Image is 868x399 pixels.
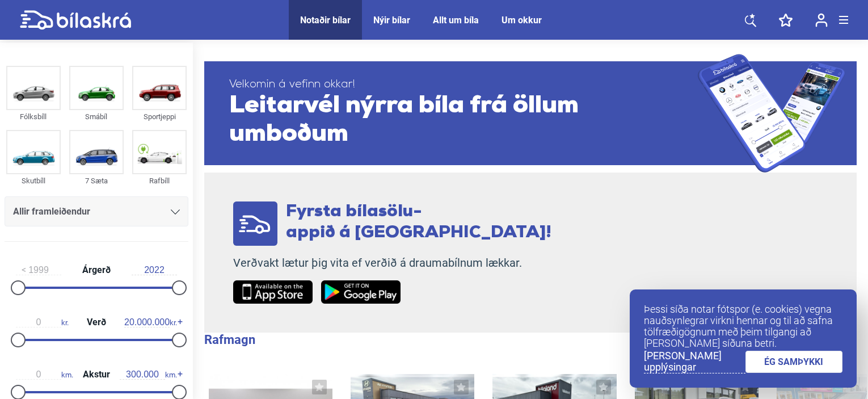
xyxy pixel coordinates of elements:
a: Nýir bílar [373,15,410,26]
div: Rafbíll [132,174,187,187]
span: km. [120,369,177,380]
div: Fólksbíll [6,110,61,123]
span: km. [16,369,73,380]
p: Þessi síða notar fótspor (e. cookies) vegna nauðsynlegrar virkni hennar og til að safna tölfræðig... [644,304,842,349]
a: Um okkur [502,15,542,26]
img: user-login.svg [815,13,828,27]
span: kr. [16,317,69,327]
a: Allt um bíla [433,15,479,26]
div: Skutbíll [6,174,61,187]
span: kr. [124,317,177,327]
span: Allir framleiðendur [13,204,90,220]
a: [PERSON_NAME] upplýsingar [644,350,745,373]
b: Rafmagn [204,333,255,347]
span: Fyrsta bílasölu- appið á [GEOGRAPHIC_DATA]! [286,203,551,242]
span: Akstur [80,370,113,379]
span: Verð [84,318,109,327]
a: ÉG SAMÞYKKI [745,351,843,373]
p: Verðvakt lætur þig vita ef verðið á draumabílnum lækkar. [233,256,551,270]
div: Smábíl [69,110,124,123]
a: Velkomin á vefinn okkar!Leitarvél nýrra bíla frá öllum umboðum [204,54,857,173]
a: Notaðir bílar [300,15,351,26]
span: Árgerð [79,266,113,275]
div: 7 Sæta [69,174,124,187]
div: Sportjeppi [132,110,187,123]
span: Leitarvél nýrra bíla frá öllum umboðum [229,92,698,149]
span: Velkomin á vefinn okkar! [229,78,698,92]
